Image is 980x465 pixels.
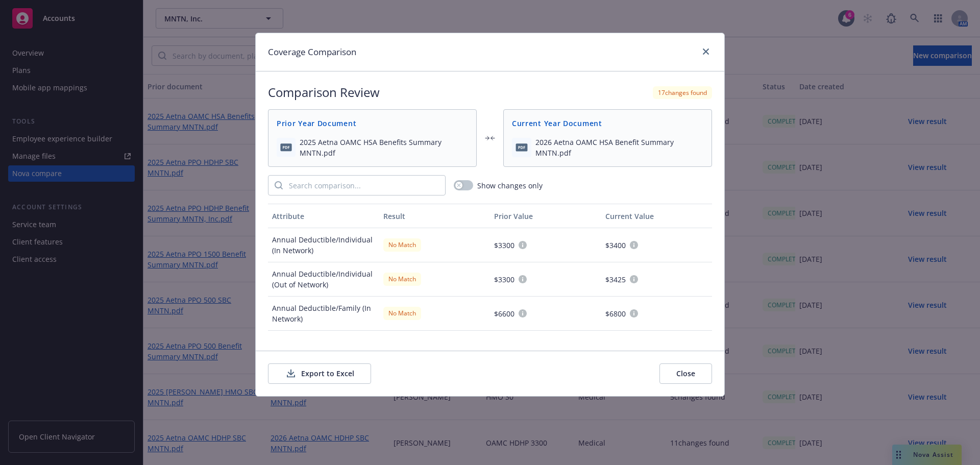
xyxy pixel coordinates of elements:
div: No Match [383,273,421,285]
div: Attribute [272,211,375,222]
span: $3300 [494,240,514,251]
input: Search comparison... [283,176,445,195]
span: $6600 [494,308,514,319]
div: Annual Deductible/Individual (Out of Network) [268,262,379,297]
div: Annual Deductible/Family (In Network) [268,297,379,331]
button: Current Value [601,204,713,228]
span: 2025 Aetna OAMC HSA Benefits Summary MNTN.pdf [300,137,468,158]
span: $3400 [605,240,626,251]
div: Current Value [605,211,708,222]
span: 2026 Aetna OAMC HSA Benefit Summary MNTN.pdf [535,137,703,158]
span: $3425 [605,274,626,285]
span: Prior Year Document [277,118,468,129]
div: Annual Deductible/Family (Out of Network) [268,331,379,365]
svg: Search [275,181,283,189]
span: $6800 [605,308,626,319]
div: 17 changes found [653,86,712,99]
button: Export to Excel [268,363,371,384]
a: close [700,45,712,58]
div: Prior Value [494,211,597,222]
span: Show changes only [477,180,543,191]
h2: Comparison Review [268,84,380,101]
div: No Match [383,238,421,251]
button: Close [659,363,712,384]
div: Result [383,211,486,222]
h1: Coverage Comparison [268,45,356,59]
span: Current Year Document [512,118,703,129]
span: $3300 [494,274,514,285]
button: Prior Value [490,204,601,228]
div: Annual Deductible/Individual (In Network) [268,228,379,262]
button: Result [379,204,491,228]
button: Attribute [268,204,379,228]
div: No Match [383,307,421,320]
